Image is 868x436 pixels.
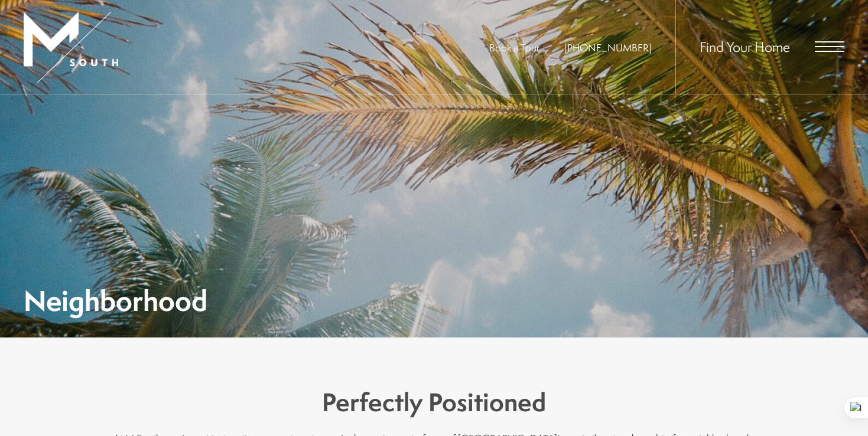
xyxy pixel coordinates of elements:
[700,37,790,56] a: Find Your Home
[564,41,652,54] span: [PHONE_NUMBER]
[564,41,652,54] a: Call Us at 813-570-8014
[489,41,539,54] a: Book a Tour
[24,12,118,83] img: MSouth
[109,385,759,420] h3: Perfectly Positioned
[815,41,844,52] button: Open Menu
[24,287,207,314] h1: Neighborhood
